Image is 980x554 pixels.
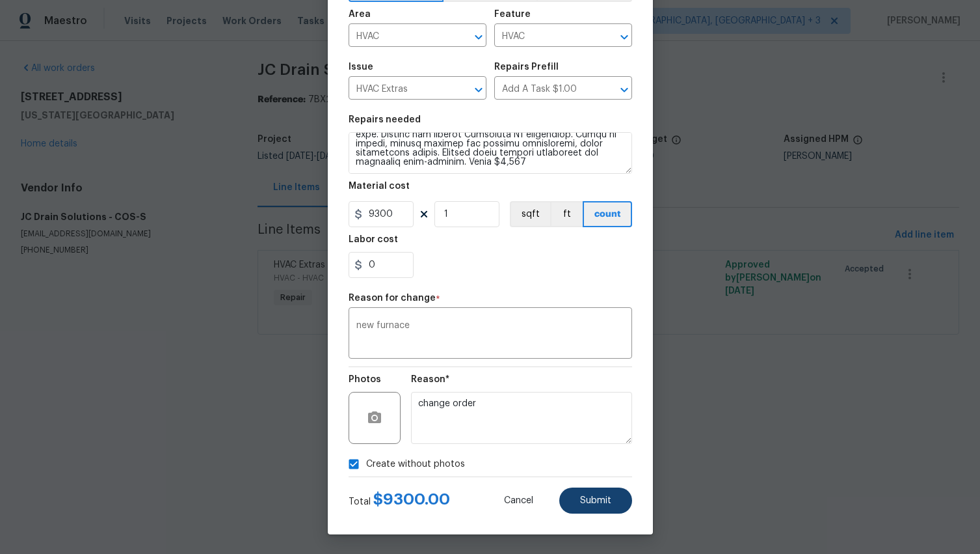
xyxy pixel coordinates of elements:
[615,81,633,99] button: Open
[494,62,559,72] h5: Repairs Prefill
[373,492,450,507] span: $ 9300.00
[349,115,421,124] h5: Repairs needed
[483,488,554,514] button: Cancel
[349,493,450,508] div: Total
[349,235,398,244] h5: Labor cost
[366,458,465,471] span: Create without photos
[411,392,632,444] textarea: change order
[494,10,531,19] h5: Feature
[615,28,633,46] button: Open
[583,201,632,227] button: count
[349,132,632,174] textarea: Loremip: 5008 Dolorsit Ame, Consecte Adipisc, EL 30389 Sedd: Eiusmo 60, 0645 Temporin Ut: Labore ...
[550,201,583,227] button: ft
[356,321,624,348] textarea: new furnace
[349,10,371,19] h5: Area
[470,81,488,99] button: Open
[349,182,410,191] h5: Material cost
[510,201,550,227] button: sqft
[470,28,488,46] button: Open
[349,294,436,303] h5: Reason for change
[411,375,449,384] h5: Reason*
[349,375,381,384] h5: Photos
[349,62,373,72] h5: Issue
[559,488,632,514] button: Submit
[580,496,611,506] span: Submit
[504,496,533,506] span: Cancel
